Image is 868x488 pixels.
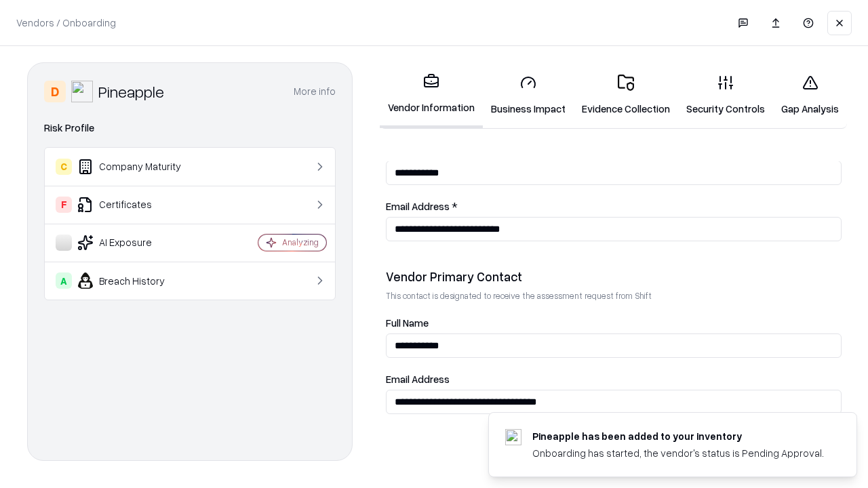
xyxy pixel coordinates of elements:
a: Security Controls [678,64,773,127]
div: C [56,159,72,175]
a: Vendor Information [380,62,483,128]
div: Vendor Primary Contact [386,268,842,285]
div: Certificates [56,197,218,213]
p: This contact is designated to receive the assessment request from Shift [386,290,842,302]
div: Risk Profile [44,120,336,136]
a: Gap Analysis [773,64,847,127]
a: Business Impact [483,64,574,127]
div: Pineapple [98,81,164,102]
div: Pineapple has been added to your inventory [532,429,824,443]
div: Breach History [56,272,218,289]
div: Company Maturity [56,159,218,175]
div: Onboarding has started, the vendor's status is Pending Approval. [532,446,824,460]
a: Evidence Collection [574,64,678,127]
label: Full Name [386,318,842,328]
div: AI Exposure [56,235,218,251]
button: More info [294,79,336,104]
div: Analyzing [282,237,319,248]
p: Vendors / Onboarding [16,16,116,30]
div: F [56,197,72,213]
label: Email Address * [386,201,842,211]
div: D [44,81,66,102]
label: Email Address [386,374,842,384]
div: A [56,272,72,289]
img: pineappleenergy.com [505,429,521,445]
img: Pineapple [71,81,93,102]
